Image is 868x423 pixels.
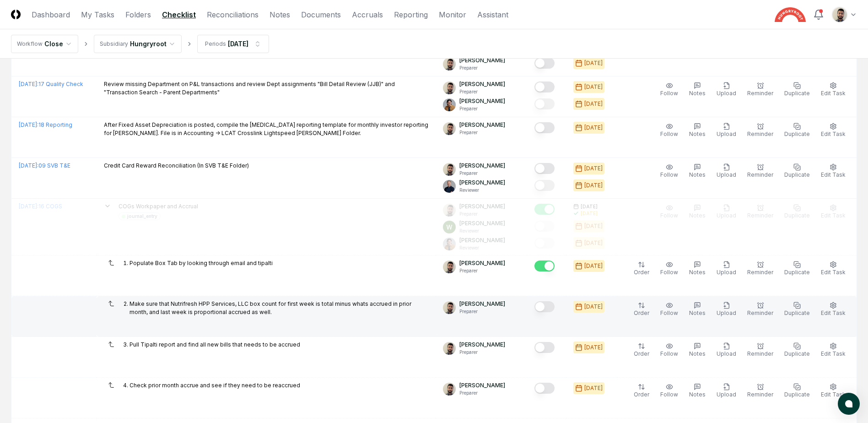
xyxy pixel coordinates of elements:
button: Mark complete [534,81,555,92]
button: Upload [715,80,738,99]
span: Reminder [747,90,773,97]
button: Mark complete [534,122,555,133]
button: Upload [715,300,738,319]
span: Upload [717,269,736,276]
img: d09822cc-9b6d-4858-8d66-9570c114c672_214030b4-299a-48fd-ad93-fc7c7aef54c6.png [443,163,456,176]
div: [DATE] [584,343,603,352]
span: Order [634,391,649,398]
span: Upload [717,130,736,137]
span: Follow [660,391,678,398]
button: Duplicate [782,381,812,401]
span: Reminder [747,309,773,316]
button: Reminder [745,341,775,360]
div: [DATE] [584,100,603,108]
span: Follow [660,90,678,97]
span: Edit Task [821,130,846,137]
a: Folders [125,9,151,20]
button: atlas-launcher [838,393,860,415]
span: Upload [717,391,736,398]
a: Monitor [439,9,466,20]
span: Reminder [747,350,773,357]
button: Follow [658,381,680,401]
span: Follow [660,269,678,276]
span: Duplicate [784,130,810,137]
img: d09822cc-9b6d-4858-8d66-9570c114c672_214030b4-299a-48fd-ad93-fc7c7aef54c6.png [443,122,456,135]
button: Reminder [745,162,775,181]
p: Credit Card Reward Reconciliation (In SVB T&E Folder) [104,162,249,170]
span: Duplicate [784,309,810,316]
button: Reminder [745,381,775,401]
div: [DATE] [584,181,603,190]
button: Mark complete [534,260,555,271]
button: Follow [658,259,680,278]
span: Upload [717,309,736,316]
button: Notes [687,162,707,181]
p: [PERSON_NAME] [459,80,505,88]
p: [PERSON_NAME] [459,259,505,267]
button: Duplicate [782,162,812,181]
p: Preparer [459,105,505,112]
span: Notes [689,90,706,97]
button: Follow [658,162,680,181]
img: Logo [11,10,21,19]
button: Edit Task [819,381,847,401]
img: d09822cc-9b6d-4858-8d66-9570c114c672_214030b4-299a-48fd-ad93-fc7c7aef54c6.png [443,81,456,94]
div: [DATE] [584,262,603,270]
button: Notes [687,341,707,360]
p: Preparer [459,349,505,356]
p: Preparer [459,390,505,396]
button: Order [632,341,651,360]
button: Upload [715,162,738,181]
button: Follow [658,80,680,99]
p: Reviewer [459,187,505,194]
span: Reminder [747,130,773,137]
span: Reminder [747,171,773,178]
p: Preparer [459,170,505,177]
img: Hungryroot logo [775,7,806,22]
button: Reminder [745,121,775,140]
button: Follow [658,341,680,360]
button: Periods[DATE] [197,35,269,53]
p: [PERSON_NAME] [459,121,505,129]
button: Order [632,259,651,278]
span: Edit Task [821,350,846,357]
div: [DATE] [228,39,248,49]
span: Duplicate [784,171,810,178]
span: Edit Task [821,90,846,97]
span: Notes [689,350,706,357]
span: Duplicate [784,90,810,97]
button: Reminder [745,259,775,278]
button: Edit Task [819,162,847,181]
p: [PERSON_NAME] [459,300,505,308]
span: Follow [660,309,678,316]
div: Periods [205,40,226,48]
img: d09822cc-9b6d-4858-8d66-9570c114c672_214030b4-299a-48fd-ad93-fc7c7aef54c6.png [443,342,456,355]
button: Reminder [745,300,775,319]
p: [PERSON_NAME] [459,97,505,105]
button: Edit Task [819,300,847,319]
span: Order [634,269,649,276]
span: Follow [660,130,678,137]
div: Workflow [17,40,43,48]
button: Reminder [745,80,775,99]
a: My Tasks [81,9,114,20]
span: Duplicate [784,269,810,276]
span: Upload [717,90,736,97]
img: ACg8ocLvq7MjQV6RZF1_Z8o96cGG_vCwfvrLdMx8PuJaibycWA8ZaAE=s96-c [443,180,456,193]
span: Duplicate [784,350,810,357]
span: Edit Task [821,171,846,178]
button: Mark complete [534,383,555,394]
span: Upload [717,171,736,178]
p: [PERSON_NAME] [459,179,505,187]
button: Follow [658,300,680,319]
button: Notes [687,121,707,140]
button: Mark complete [534,301,555,312]
p: Preparer [459,267,505,274]
p: After Fixed Asset Depreciation is posted, compile the [MEDICAL_DATA] reporting template for month... [104,121,428,137]
span: Edit Task [821,309,846,316]
img: d09822cc-9b6d-4858-8d66-9570c114c672_214030b4-299a-48fd-ad93-fc7c7aef54c6.png [443,301,456,314]
span: [DATE] : [19,121,38,128]
button: Edit Task [819,121,847,140]
div: [DATE] [584,59,603,67]
button: Edit Task [819,80,847,99]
